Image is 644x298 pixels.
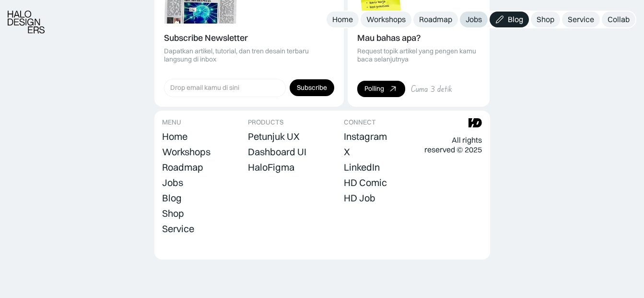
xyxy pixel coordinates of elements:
[344,191,375,205] a: HD Job
[531,12,560,27] a: Shop
[460,12,488,27] a: Jobs
[162,161,203,173] div: Roadmap
[608,14,630,25] div: Collab
[490,12,529,27] a: Blog
[344,192,375,204] div: HD Job
[413,12,458,27] a: Roadmap
[344,161,380,173] div: LinkedIn
[364,85,384,93] div: Polling
[162,191,182,205] a: Blog
[162,145,211,159] a: Workshops
[419,14,452,25] div: Roadmap
[248,161,294,174] a: HaloFigma
[164,79,334,97] form: Form Subscription
[248,161,294,173] div: HaloFigma
[508,14,523,25] div: Blog
[344,146,350,158] div: X
[162,161,203,174] a: Roadmap
[344,176,387,189] a: HD Comic
[162,176,183,189] a: Jobs
[248,130,300,143] a: Petunjuk UX
[164,47,334,63] div: Dapatkan artikel, tutorial, dan tren desain terbaru langsung di inbox
[162,118,181,126] div: MENU
[562,12,600,27] a: Service
[332,14,353,25] div: Home
[568,14,594,25] div: Service
[162,223,194,235] div: Service
[162,222,194,236] a: Service
[162,130,187,143] a: Home
[466,14,482,25] div: Jobs
[344,145,350,159] a: X
[344,177,387,188] div: HD Comic
[357,47,480,63] div: Request topik artikel yang pengen kamu baca selanjutnya
[162,192,182,204] div: Blog
[411,84,452,94] div: Cuma 3 detik
[162,146,211,158] div: Workshops
[290,79,334,96] input: Subscribe
[424,135,482,155] div: All rights reserved © 2025
[162,177,183,188] div: Jobs
[248,146,306,158] div: Dashboard UI
[361,12,411,27] a: Workshops
[162,131,187,142] div: Home
[162,207,184,220] a: Shop
[357,33,421,43] div: Mau bahas apa?
[344,161,380,174] a: LinkedIn
[602,12,635,27] a: Collab
[164,33,248,43] div: Subscribe Newsletter
[164,79,286,97] input: Drop email kamu di sini
[344,130,387,143] a: Instagram
[327,12,359,27] a: Home
[344,118,376,126] div: CONNECT
[366,14,406,25] div: Workshops
[537,14,554,25] div: Shop
[248,131,300,142] div: Petunjuk UX
[248,118,283,126] div: PRODUCTS
[162,208,184,219] div: Shop
[357,81,405,97] a: Polling
[248,145,306,159] a: Dashboard UI
[344,131,387,142] div: Instagram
